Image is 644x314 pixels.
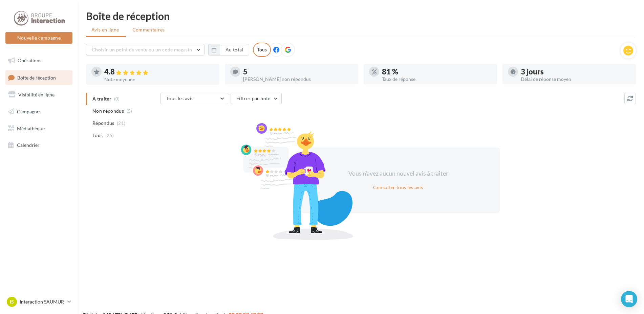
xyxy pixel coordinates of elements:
[104,68,214,76] div: 4.8
[340,169,456,178] div: Vous n'avez aucun nouvel avis à traiter
[521,77,630,82] div: Délai de réponse moyen
[20,298,65,305] p: Interaction SAUMUR
[370,183,426,192] button: Consulter tous les avis
[127,108,132,114] span: (5)
[5,295,72,308] a: IS Interaction SAUMUR
[92,47,192,52] span: Choisir un point de vente ou un code magasin
[208,44,249,55] button: Au total
[4,138,74,152] a: Calendrier
[17,142,40,148] span: Calendrier
[621,291,637,307] div: Open Intercom Messenger
[18,92,55,97] span: Visibilité en ligne
[105,133,114,138] span: (26)
[92,108,124,114] span: Non répondus
[4,105,74,119] a: Campagnes
[18,58,41,63] span: Opérations
[104,77,214,82] div: Note moyenne
[86,11,636,21] div: Boîte de réception
[10,298,14,305] span: IS
[17,109,41,114] span: Campagnes
[17,74,56,80] span: Boîte de réception
[86,44,205,55] button: Choisir un point de vente ou un code magasin
[220,44,249,55] button: Au total
[166,95,194,101] span: Tous les avis
[382,68,492,75] div: 81 %
[160,93,228,104] button: Tous les avis
[132,26,165,33] span: Commentaires
[4,121,74,136] a: Médiathèque
[117,120,125,126] span: (21)
[5,32,72,44] button: Nouvelle campagne
[243,77,353,82] div: [PERSON_NAME] non répondus
[382,77,492,82] div: Taux de réponse
[17,125,45,131] span: Médiathèque
[92,132,103,139] span: Tous
[521,68,630,75] div: 3 jours
[4,53,74,68] a: Opérations
[4,88,74,102] a: Visibilité en ligne
[253,43,271,57] div: Tous
[4,70,74,85] a: Boîte de réception
[231,93,282,104] button: Filtrer par note
[92,120,114,127] span: Répondus
[243,68,353,75] div: 5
